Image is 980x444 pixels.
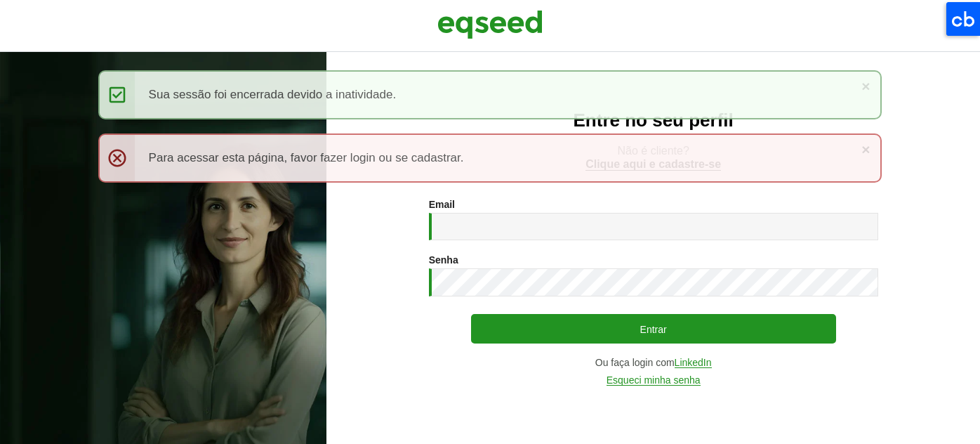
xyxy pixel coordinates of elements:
a: Esqueci minha senha [607,375,701,386]
div: Sua sessão foi encerrada devido a inatividade. [98,70,882,119]
div: Ou faça login com [429,358,878,368]
a: × [861,142,870,157]
label: Email [429,200,455,209]
div: Para acessar esta página, favor fazer login ou se cadastrar. [98,133,882,183]
button: Entrar [471,314,836,344]
a: LinkedIn [675,358,712,368]
img: EqSeed Logo [437,7,543,42]
a: × [861,79,870,93]
label: Senha [429,255,458,265]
